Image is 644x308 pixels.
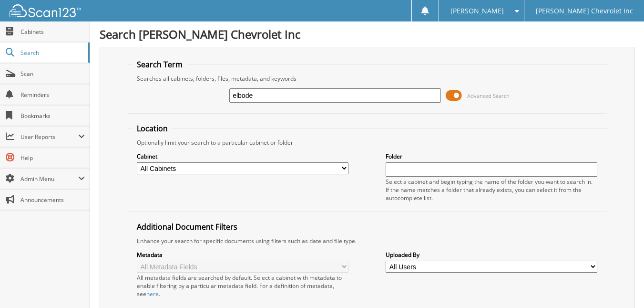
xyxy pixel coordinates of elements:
span: Advanced Search [467,92,510,99]
span: Cabinets [20,28,85,36]
img: scan123-logo-white.svg [10,4,81,17]
iframe: Chat Widget [596,262,644,308]
label: Folder [386,152,597,160]
div: All metadata fields are searched by default. Select a cabinet with metadata to enable filtering b... [137,274,348,298]
span: Help [20,154,85,162]
div: Optionally limit your search to a particular cabinet or folder [132,138,602,147]
span: User Reports [20,133,78,141]
span: Search [20,49,83,57]
span: Admin Menu [20,175,78,183]
label: Uploaded By [386,251,597,259]
label: Metadata [137,251,348,259]
span: Announcements [20,196,85,204]
a: here [146,290,159,298]
span: Reminders [20,91,85,99]
div: Enhance your search for specific documents using filters such as date and file type. [132,237,602,245]
legend: Search Term [132,59,187,70]
span: Scan [20,70,85,78]
span: [PERSON_NAME] Chevrolet Inc [536,8,633,14]
legend: Location [132,123,173,134]
div: Searches all cabinets, folders, files, metadata, and keywords [132,74,602,83]
h1: Search [PERSON_NAME] Chevrolet Inc [100,26,634,42]
legend: Additional Document Filters [132,222,242,232]
label: Cabinet [137,152,348,160]
div: Select a cabinet and begin typing the name of the folder you want to search in. If the name match... [386,178,597,202]
span: [PERSON_NAME] [450,8,504,14]
span: Bookmarks [20,112,85,120]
